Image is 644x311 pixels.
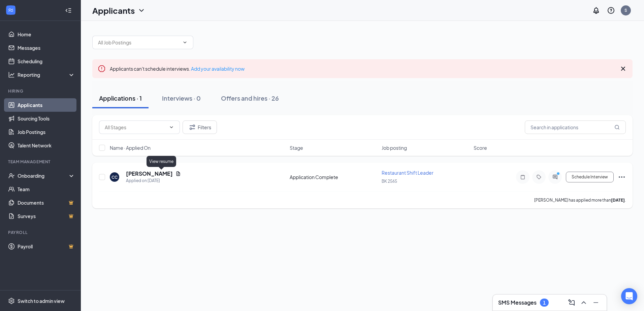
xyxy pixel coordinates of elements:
span: Applicants can't schedule interviews. [110,66,245,72]
svg: ChevronDown [137,6,146,14]
a: Team [18,182,75,196]
button: Schedule Interview [566,172,614,182]
a: Add your availability now [191,66,245,72]
svg: ActiveChat [551,174,559,180]
p: [PERSON_NAME] has applied more than . [534,197,626,203]
a: PayrollCrown [18,240,75,253]
span: Stage [290,144,303,151]
svg: UserCheck [8,172,15,179]
div: Application Complete [290,174,378,180]
svg: Cross [619,65,627,73]
span: BK 2565 [382,179,397,184]
svg: Document [175,171,181,176]
svg: Filter [188,123,196,131]
svg: ComposeMessage [568,299,576,307]
input: All Job Postings [98,39,180,46]
svg: Collapse [65,7,72,14]
h3: SMS Messages [498,299,537,306]
svg: Analysis [8,71,15,78]
div: Applied on [DATE] [126,177,181,184]
a: DocumentsCrown [18,196,75,209]
h5: [PERSON_NAME] [126,170,173,177]
svg: Note [519,174,527,180]
a: Talent Network [18,139,75,152]
div: View resume [147,156,176,167]
button: Minimize [590,297,601,308]
div: CC [111,174,118,180]
div: Hiring [8,88,74,94]
svg: Error [98,65,106,73]
a: Job Postings [18,125,75,139]
div: Applications · 1 [99,94,142,102]
svg: Settings [8,298,15,304]
div: Reporting [18,71,75,78]
div: Switch to admin view [18,298,65,304]
span: Name · Applied On [110,144,151,151]
a: SurveysCrown [18,209,75,223]
div: S [624,7,627,13]
svg: MagnifyingGlass [614,125,620,130]
button: ChevronUp [578,297,589,308]
svg: ChevronDown [169,125,174,130]
svg: ChevronUp [580,299,588,307]
svg: Notifications [592,6,600,14]
h1: Applicants [92,5,135,16]
a: Messages [18,41,75,55]
span: Restaurant Shift Leader [382,170,433,176]
svg: QuestionInfo [607,6,615,14]
input: Search in applications [525,120,626,134]
button: ComposeMessage [566,297,577,308]
input: All Stages [105,124,166,131]
button: Filter Filters [183,120,217,134]
svg: ChevronDown [182,40,188,45]
b: [DATE] [611,198,625,203]
svg: WorkstreamLogo [7,7,14,13]
div: Open Intercom Messenger [621,288,637,304]
a: Applicants [18,98,75,112]
span: Job posting [382,144,407,151]
div: Payroll [8,230,74,235]
svg: Tag [535,174,543,180]
div: Interviews · 0 [162,94,201,102]
span: Score [474,144,487,151]
svg: Minimize [592,299,600,307]
div: Offers and hires · 26 [221,94,279,102]
a: Sourcing Tools [18,112,75,125]
svg: Ellipses [618,173,626,181]
div: Team Management [8,159,74,165]
svg: PrimaryDot [555,172,563,177]
div: Onboarding [18,172,69,179]
div: 1 [543,300,546,306]
a: Home [18,28,75,41]
a: Scheduling [18,55,75,68]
